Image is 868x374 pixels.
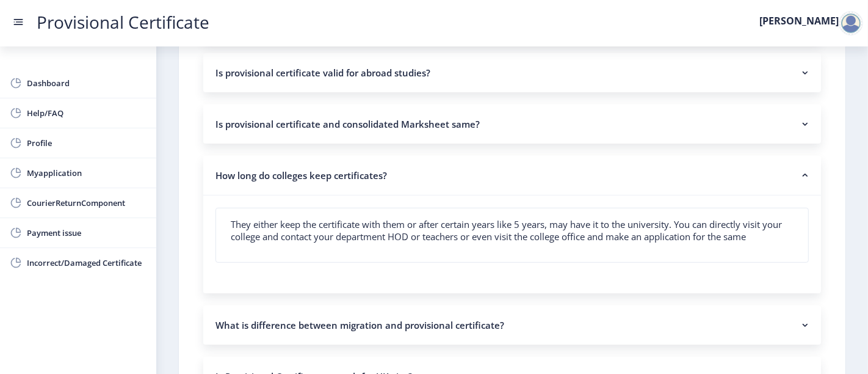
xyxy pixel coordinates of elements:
[24,16,222,29] a: Provisional Certificate
[203,306,821,345] nb-accordion-item-header: What is difference between migration and provisional certificate?
[27,76,146,90] span: Dashboard
[759,16,839,26] label: [PERSON_NAME]
[203,156,821,196] nb-accordion-item-header: How long do colleges keep certificates?
[27,166,146,180] span: Myapplication
[203,105,821,144] nb-accordion-item-header: Is provisional certificate and consolidated Marksheet same?
[27,136,146,150] span: Profile
[27,196,146,210] span: CourierReturnComponent
[27,255,146,270] span: Incorrect/Damaged Certificate
[231,218,794,243] p: They either keep the certificate with them or after certain years like 5 years, may have it to th...
[27,106,146,120] span: Help/FAQ
[203,53,821,92] nb-accordion-item-header: Is provisional certificate valid for abroad studies?
[27,226,146,240] span: Payment issue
